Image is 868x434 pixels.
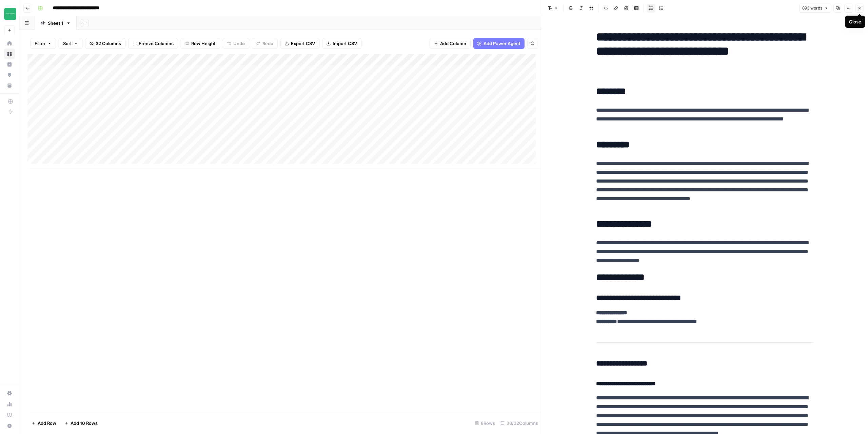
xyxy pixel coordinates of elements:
span: Sort [63,40,72,47]
button: Add Column [430,38,471,49]
img: Team Empathy Logo [4,8,16,20]
button: Filter [30,38,56,49]
a: Learning Hub [4,410,15,420]
span: 893 words [802,5,822,11]
button: Sort [59,38,82,49]
div: Close [849,18,861,25]
button: Help + Support [4,420,15,431]
span: Export CSV [291,40,315,47]
button: Import CSV [322,38,361,49]
button: Export CSV [280,38,319,49]
a: Opportunities [4,70,15,80]
a: Settings [4,388,15,399]
button: 893 words [799,4,831,13]
button: Workspace: Team Empathy [4,5,15,22]
div: Sheet 1 [48,20,63,26]
button: Row Height [181,38,220,49]
span: Import CSV [333,40,357,47]
span: 32 Columns [96,40,121,47]
span: Add Row [38,420,56,427]
button: Undo [223,38,249,49]
button: Freeze Columns [128,38,178,49]
a: Browse [4,49,15,59]
a: Home [4,38,15,49]
button: Add Power Agent [473,38,525,49]
span: Add 10 Rows [71,420,98,427]
div: 8 Rows [472,418,498,429]
button: Redo [252,38,278,49]
span: Freeze Columns [139,40,174,47]
a: Your Data [4,80,15,91]
button: 32 Columns [85,38,125,49]
span: Add Column [440,40,466,47]
span: Redo [262,40,273,47]
span: Undo [233,40,245,47]
span: Row Height [191,40,216,47]
a: Sheet 1 [35,16,77,30]
div: 30/32 Columns [498,418,541,429]
span: Filter [35,40,45,47]
a: Insights [4,59,15,70]
span: Add Power Agent [484,40,520,47]
button: Add Row [27,418,60,429]
button: Add 10 Rows [60,418,102,429]
a: Usage [4,399,15,410]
